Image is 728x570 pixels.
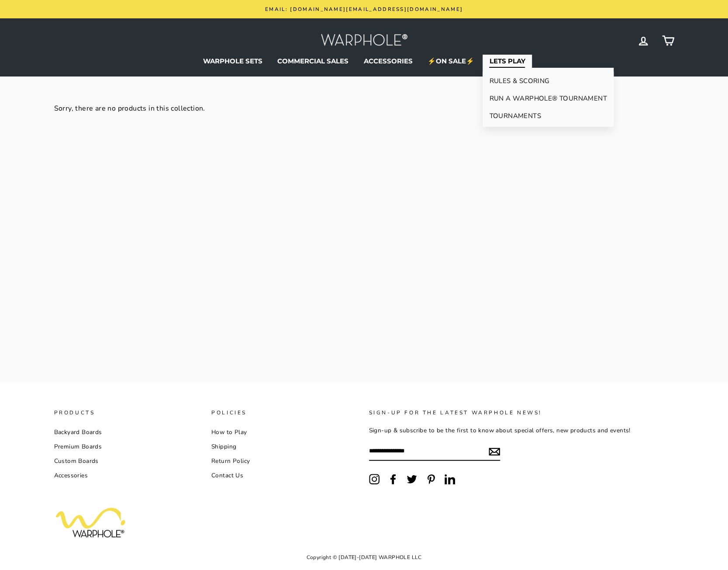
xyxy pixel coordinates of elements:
[483,72,613,90] a: RULES & SCORING
[369,409,648,417] p: Sign-up for the latest warphole news!
[421,55,481,68] a: ⚡ON SALE⚡
[483,107,613,125] a: TOURNAMENTS
[54,550,674,565] p: Copyright © [DATE]-[DATE] WARPHOLE LLC
[54,455,99,468] a: Custom Boards
[321,31,408,50] img: Warphole
[265,6,463,13] span: Email: [DOMAIN_NAME][EMAIL_ADDRESS][DOMAIN_NAME]
[483,55,531,68] a: LETS PLAY
[197,55,269,68] a: WARPHOLE SETS
[54,426,102,439] a: Backyard Boards
[211,440,236,453] a: Shipping
[211,469,243,482] a: Contact Us
[357,55,419,68] a: ACCESSORIES
[211,426,247,439] a: How to Play
[54,55,674,68] ul: Primary
[211,409,359,417] p: POLICIES
[54,103,674,115] p: Sorry, there are no products in this collection.
[271,55,355,68] a: COMMERCIAL SALES
[54,504,128,541] img: Warphole
[54,440,102,453] a: Premium Boards
[369,426,648,435] p: Sign-up & subscribe to be the first to know about special offers, new products and events!
[483,90,613,107] a: RUN A WARPHOLE® TOURNAMENT
[54,409,202,417] p: PRODUCTS
[211,455,250,468] a: Return Policy
[54,469,88,482] a: Accessories
[56,4,672,14] a: Email: [DOMAIN_NAME][EMAIL_ADDRESS][DOMAIN_NAME]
